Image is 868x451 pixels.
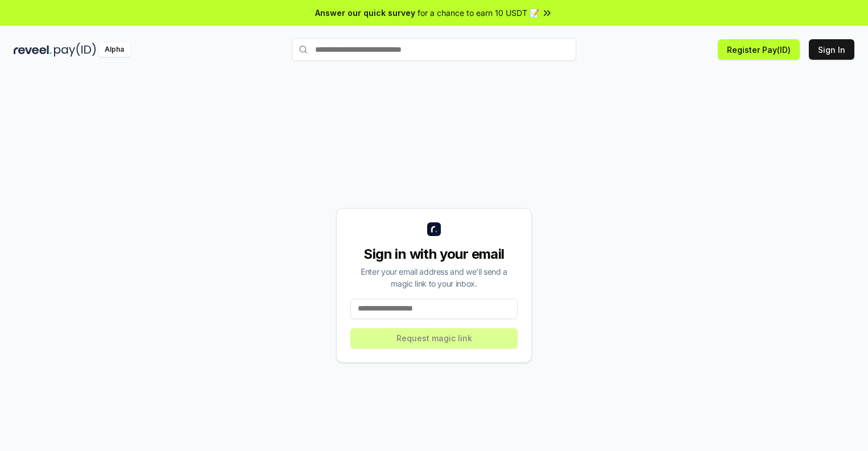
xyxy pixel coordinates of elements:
span: Answer our quick survey [315,7,415,19]
button: Register Pay(ID) [718,39,800,60]
img: reveel_dark [14,43,52,57]
div: Enter your email address and we’ll send a magic link to your inbox. [350,266,518,289]
span: for a chance to earn 10 USDT 📝 [418,7,539,19]
img: pay_id [54,43,96,57]
div: Sign in with your email [350,245,518,263]
img: logo_small [427,222,441,236]
div: Alpha [98,43,130,57]
button: Sign In [809,39,854,60]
